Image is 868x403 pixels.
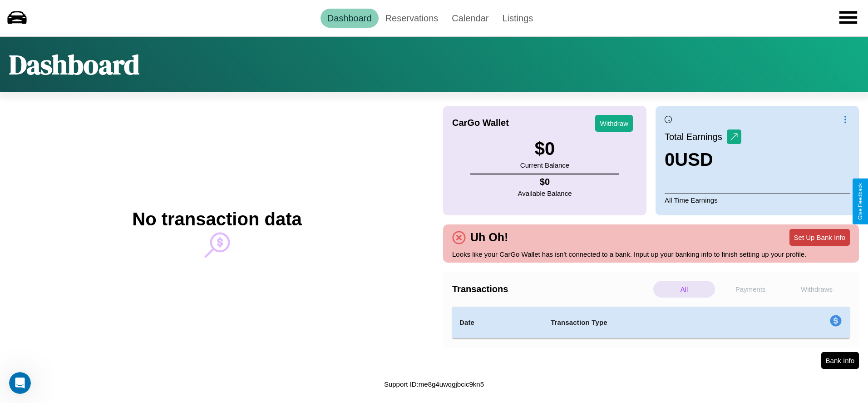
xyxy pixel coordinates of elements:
[518,177,572,187] h4: $ 0
[495,9,540,28] a: Listings
[720,281,781,298] p: Payments
[665,194,850,206] p: All Time Earnings
[452,248,850,260] p: Looks like your CarGo Wallet has isn't connected to a bank. Input up your banking info to finish ...
[384,378,484,390] p: Support ID: me8g4uwqgjbcic9kn5
[9,372,31,394] iframe: Intercom live chat
[459,317,536,328] h4: Date
[551,317,756,328] h4: Transaction Type
[466,231,513,244] h4: Uh Oh!
[520,139,569,159] h3: $ 0
[520,159,569,171] p: Current Balance
[452,307,850,338] table: simple table
[821,352,859,369] button: Bank Info
[653,281,715,298] p: All
[132,209,301,229] h2: No transaction data
[518,187,572,199] p: Available Balance
[665,149,741,170] h3: 0 USD
[452,284,651,294] h4: Transactions
[786,281,848,298] p: Withdraws
[789,229,850,246] button: Set Up Bank Info
[445,9,495,28] a: Calendar
[321,9,379,28] a: Dashboard
[9,46,139,83] h1: Dashboard
[857,183,863,220] div: Give Feedback
[665,129,727,145] p: Total Earnings
[379,9,445,28] a: Reservations
[452,118,509,128] h4: CarGo Wallet
[595,115,633,132] button: Withdraw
